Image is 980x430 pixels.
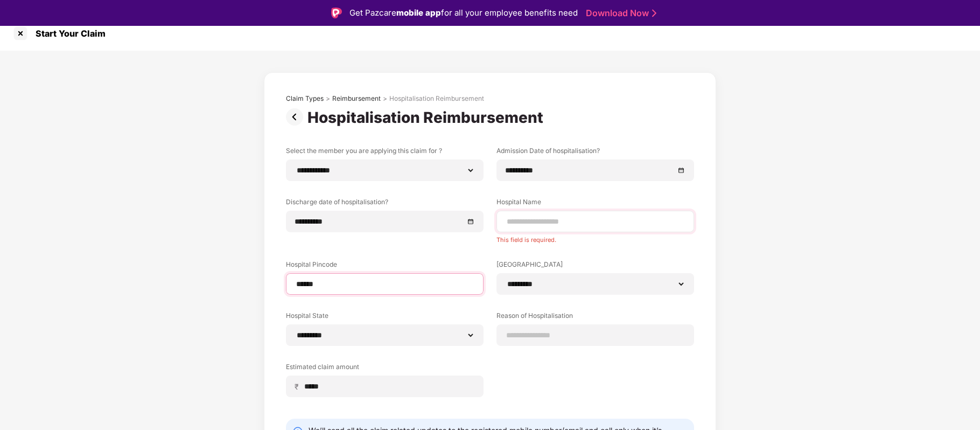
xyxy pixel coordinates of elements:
div: Claim Types [286,94,324,103]
img: svg+xml;base64,PHN2ZyBpZD0iUHJldi0zMngzMiIgeG1sbnM9Imh0dHA6Ly93d3cudzMub3JnLzIwMDAvc3ZnIiB3aWR0aD... [286,108,307,126]
div: Get Pazcare for all your employee benefits need [349,6,578,19]
div: > [326,94,330,103]
label: [GEOGRAPHIC_DATA] [496,260,694,273]
div: This field is required. [496,232,694,244]
div: Hospitalisation Reimbursement [389,94,484,103]
label: Estimated claim amount [286,362,484,376]
img: Logo [331,8,342,18]
label: Hospital Pincode [286,260,484,273]
a: Download Now [586,8,653,19]
div: Start Your Claim [29,28,106,39]
label: Reason of Hospitalisation [496,311,694,324]
img: Stroke [652,8,656,19]
div: Hospitalisation Reimbursement [307,108,548,127]
label: Select the member you are applying this claim for ? [286,146,484,159]
label: Discharge date of hospitalisation? [286,197,484,211]
label: Admission Date of hospitalisation? [496,146,694,159]
span: ₹ [295,382,303,392]
div: Reimbursement [332,94,381,103]
label: Hospital State [286,311,484,324]
div: > [383,94,387,103]
strong: mobile app [396,8,441,18]
label: Hospital Name [496,197,694,211]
